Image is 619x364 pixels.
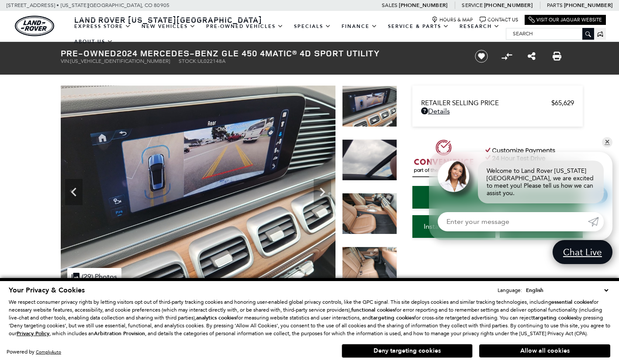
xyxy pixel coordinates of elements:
a: Share this Pre-Owned 2024 Mercedes-Benz GLE 450 4MATIC® 4D Sport Utility [528,51,536,62]
div: Next [314,179,331,205]
a: New Vehicles [136,19,201,34]
img: Used 2024 Black Mercedes-Benz GLE 450 image 23 [342,247,397,288]
span: $65,629 [551,99,574,107]
a: Instant Trade Value [412,215,495,238]
strong: analytics cookies [196,314,236,321]
div: Welcome to Land Rover [US_STATE][GEOGRAPHIC_DATA], we are excited to meet you! Please tell us how... [478,161,604,203]
strong: functional cookies [351,306,395,313]
strong: targeting cookies [371,314,414,321]
span: Retailer Selling Price [421,99,551,107]
a: Research [454,19,505,34]
a: Print this Pre-Owned 2024 Mercedes-Benz GLE 450 4MATIC® 4D Sport Utility [553,51,561,62]
div: (29) Photos [67,268,121,285]
a: Hours & Map [432,17,473,23]
a: Submit [588,212,604,231]
h1: 2024 Mercedes-Benz GLE 450 4MATIC® 4D Sport Utility [61,48,460,58]
img: Used 2024 Black Mercedes-Benz GLE 450 image 20 [342,86,397,127]
button: Deny targeting cookies [342,344,473,358]
img: Used 2024 Black Mercedes-Benz GLE 450 image 21 [342,139,397,181]
a: About Us [69,34,118,49]
a: ComplyAuto [36,349,61,355]
img: Used 2024 Black Mercedes-Benz GLE 450 image 20 [61,86,335,292]
a: Contact Us [480,17,518,23]
strong: targeting cookies [533,314,576,321]
input: Enter your message [438,212,588,231]
img: Land Rover [15,16,54,36]
button: Save vehicle [472,49,491,63]
span: Service [462,2,482,8]
a: Pre-Owned Vehicles [201,19,289,34]
a: land-rover [15,16,54,36]
div: Language: [498,288,522,293]
a: Specials [289,19,336,34]
strong: Arbitration Provision [94,330,145,337]
a: Land Rover [US_STATE][GEOGRAPHIC_DATA] [69,14,267,25]
p: We respect consumer privacy rights by letting visitors opt out of third-party tracking cookies an... [9,298,610,337]
select: Language Select [524,286,610,295]
span: [US_VEHICLE_IDENTIFICATION_NUMBER] [70,58,170,64]
div: Powered by [7,349,61,355]
span: Chat Live [559,246,606,258]
span: Land Rover [US_STATE][GEOGRAPHIC_DATA] [74,14,262,25]
a: [PHONE_NUMBER] [484,2,533,9]
strong: Pre-Owned [61,47,117,59]
span: Sales [382,2,398,8]
a: Service & Parts [383,19,454,34]
a: [PHONE_NUMBER] [564,2,612,9]
a: Details [421,107,574,115]
button: Allow all cookies [479,344,610,357]
input: Search [506,28,594,39]
a: [STREET_ADDRESS] • [US_STATE][GEOGRAPHIC_DATA], CO 80905 [7,2,169,8]
span: Instant Trade Value [424,222,484,230]
span: VIN: [61,58,70,64]
nav: Main Navigation [69,19,506,49]
span: UL022148A [197,58,225,64]
span: Your Privacy & Cookies [9,285,85,295]
a: [PHONE_NUMBER] [399,2,447,9]
img: Used 2024 Black Mercedes-Benz GLE 450 image 22 [342,193,397,234]
a: Visit Our Jaguar Website [529,17,602,23]
a: Start Your Deal [412,186,583,209]
button: Compare Vehicle [500,50,513,63]
u: Privacy Policy [17,330,49,337]
strong: essential cookies [551,299,592,306]
img: Agent profile photo [438,161,469,192]
a: EXPRESS STORE [69,19,136,34]
span: Stock: [179,58,197,64]
a: Chat Live [553,240,612,264]
a: Finance [336,19,383,34]
div: Previous [65,179,83,205]
span: Parts [547,2,563,8]
a: Retailer Selling Price $65,629 [421,99,574,107]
